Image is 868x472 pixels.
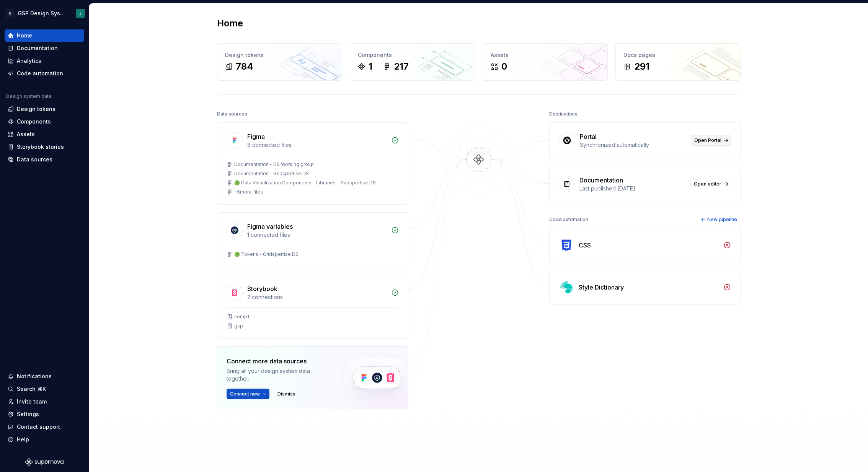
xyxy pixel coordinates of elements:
div: Analytics [17,57,41,65]
div: 784 [236,60,253,73]
div: Design tokens [17,105,55,113]
div: comp1 [234,314,249,320]
div: 217 [394,60,409,73]
div: Code automation [549,214,588,225]
div: Last published [DATE] [579,185,686,192]
span: Dismiss [277,391,295,397]
div: Contact support [17,423,60,431]
div: Components [358,51,467,59]
a: Figma8 connected filesDocumentation - DS Working groupDocumentation - Gridspertise DS🟢 Data Visua... [217,122,408,205]
div: 🟢 Tokens - Gridspertise DS [234,251,299,257]
button: New pipeline [698,214,741,225]
div: Components [17,118,51,125]
div: 8 connected files [247,141,387,149]
a: Design tokens [5,103,84,115]
div: Settings [17,410,39,418]
div: Style Dictionary [579,283,624,292]
div: Destinations [549,109,578,119]
a: Figma variables1 connected files🟢 Tokens - Gridspertise DS [217,212,408,267]
a: Components1217 [350,43,475,81]
a: Home [5,29,84,42]
span: New pipeline [707,216,737,223]
div: Invite team [17,398,47,405]
a: Assets0 [483,43,608,81]
a: Invite team [5,396,84,408]
a: Storybook2 connectionscomp1gsp [217,275,408,339]
button: Connect new [227,389,269,399]
a: Documentation [5,42,84,54]
a: Design tokens784 [217,43,342,81]
div: Data sources [217,109,247,119]
div: Bring all your design system data together. [227,367,330,382]
a: Open Portal [691,135,731,146]
div: Documentation [579,176,623,185]
a: Assets [5,128,84,140]
div: Notifications [17,373,52,380]
div: Search ⌘K [17,385,46,393]
div: 2 connections [247,293,387,301]
div: CSS [579,241,591,250]
div: + 5 more files [234,189,263,195]
div: Home [17,32,32,39]
div: Docs pages [623,51,733,59]
div: 291 [634,60,649,73]
button: Contact support [5,421,84,433]
div: Design system data [6,93,51,99]
div: Connect more data sources [227,356,330,366]
div: Storybook stories [17,143,64,151]
a: Analytics [5,55,84,67]
button: Notifications [5,370,84,382]
span: Open editor [694,181,721,187]
div: G [5,9,15,18]
div: Synchronized automatically [580,141,686,149]
div: Figma variables [247,222,293,231]
div: Portal [580,132,597,141]
div: Code automation [17,70,63,77]
div: J [79,10,82,16]
button: Help [5,433,84,446]
div: gsp [234,323,243,329]
div: Documentation [17,44,58,52]
div: Documentation - Gridspertise DS [234,171,309,177]
a: Components [5,116,84,128]
button: GGSP Design SystemJ [2,5,87,21]
div: Help [17,436,29,443]
div: GSP Design System [18,10,67,17]
a: Open editor [690,179,731,189]
div: 1 [369,60,372,73]
a: Docs pages291 [615,43,741,81]
a: Settings [5,408,84,420]
a: Storybook stories [5,141,84,153]
button: Search ⌘K [5,383,84,395]
svg: Supernova Logo [25,458,64,466]
div: 0 [501,60,507,73]
span: Connect new [230,391,260,397]
a: Data sources [5,153,84,166]
div: Storybook [247,284,277,293]
div: 🟢 Data Visualization Components - Libraries - Gridspertise DS [234,180,376,186]
div: Documentation - DS Working group [234,161,314,168]
div: Design tokens [225,51,334,59]
div: 1 connected files [247,231,387,239]
div: Assets [17,130,35,138]
h2: Home [217,17,243,29]
button: Dismiss [274,389,299,399]
div: Data sources [17,156,52,163]
div: Figma [247,132,265,141]
div: Assets [491,51,600,59]
a: Code automation [5,67,84,80]
span: Open Portal [694,137,721,143]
